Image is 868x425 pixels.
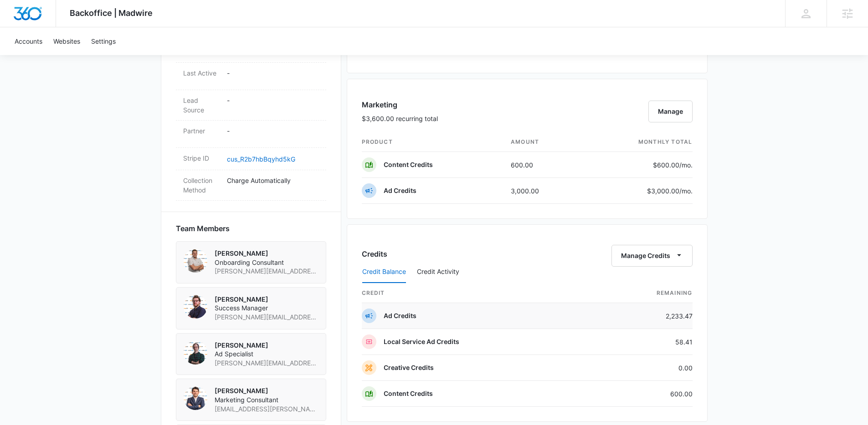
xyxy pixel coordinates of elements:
h3: Marketing [362,99,438,110]
p: [PERSON_NAME] [215,386,318,395]
p: Ad Credits [384,311,416,320]
p: - [227,96,319,105]
button: Manage [648,101,693,122]
p: Local Service Ad Credits [384,337,459,346]
p: $600.00 [650,160,693,170]
span: /mo. [679,187,693,195]
dt: Last Active [183,68,220,78]
p: $3,000.00 [647,186,693,196]
div: Collection MethodCharge Automatically [176,170,326,201]
p: - [227,68,319,78]
th: Remaining [596,283,693,303]
p: $3,600.00 recurring total [362,114,438,123]
span: [PERSON_NAME][EMAIL_ADDRESS][PERSON_NAME][DOMAIN_NAME] [215,267,318,276]
a: Websites [48,27,86,55]
span: Team Members [176,223,230,234]
p: - [227,126,319,136]
a: Settings [86,27,121,55]
p: Content Credits [384,389,433,398]
th: amount [503,132,581,152]
a: Accounts [9,27,48,55]
span: Onboarding Consultant [215,258,318,267]
span: [PERSON_NAME][EMAIL_ADDRESS][PERSON_NAME][DOMAIN_NAME] [215,359,318,368]
td: 600.00 [596,381,693,407]
div: Last Active- [176,63,326,90]
div: Stripe IDcus_R2b7hbBqyhd5kG [176,148,326,170]
p: [PERSON_NAME] [215,341,318,350]
dt: Stripe ID [183,153,220,163]
h3: Credits [362,248,387,259]
p: Creative Credits [384,363,434,372]
td: 58.41 [596,329,693,355]
th: monthly total [581,132,693,152]
button: Manage Credits [611,245,693,267]
img: Thomas Baron [184,295,207,319]
p: Content Credits [384,160,433,169]
span: Ad Specialist [215,349,318,359]
th: credit [362,283,596,303]
span: [EMAIL_ADDRESS][PERSON_NAME][DOMAIN_NAME] [215,405,318,414]
a: cus_R2b7hbBqyhd5kG [227,155,295,163]
div: Partner- [176,121,326,148]
img: Alexander Blaho [184,249,207,273]
span: Backoffice | Madwire [70,8,153,18]
dt: Partner [183,126,220,136]
div: Lead Source- [176,90,326,121]
td: 2,233.47 [596,303,693,329]
p: Charge Automatically [227,176,319,185]
p: [PERSON_NAME] [215,295,318,304]
dt: Collection Method [183,176,220,195]
p: [PERSON_NAME] [215,249,318,258]
td: 0.00 [596,355,693,381]
p: Ad Credits [384,186,416,195]
button: Credit Activity [417,261,459,283]
button: Credit Balance [362,261,406,283]
th: product [362,132,504,152]
span: [PERSON_NAME][EMAIL_ADDRESS][PERSON_NAME][DOMAIN_NAME] [215,313,318,322]
img: Andrew Gilbert [184,341,207,364]
img: Jordan Skolnick [184,386,207,410]
dt: Lead Source [183,96,220,115]
td: 3,000.00 [503,178,581,204]
span: Success Manager [215,304,318,313]
td: 600.00 [503,152,581,178]
span: /mo. [679,161,693,169]
span: Marketing Consultant [215,395,318,405]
